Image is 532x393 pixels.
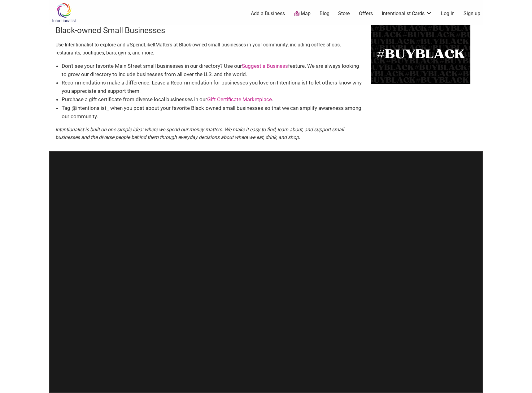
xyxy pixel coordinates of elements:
[251,10,285,17] a: Add a Business
[62,95,365,104] li: Purchase a gift certificate from diverse local businesses in our .
[49,2,79,23] img: Intentionalist
[371,25,470,84] img: BuyBlack-500x300-1.png
[320,10,329,17] a: Blog
[382,10,432,17] a: Intentionalist Cards
[55,25,365,36] h3: Black-owned Small Businesses
[441,10,455,17] a: Log In
[55,41,365,57] p: Use Intentionalist to explore and #SpendLikeItMatters at Black-owned small businesses in your com...
[62,104,365,121] li: Tag @intentionalist_ when you post about your favorite Black-owned small businesses so that we ca...
[62,79,365,95] li: Recommendations make a difference. Leave a Recommendation for businesses you love on Intentionali...
[359,10,373,17] a: Offers
[62,62,365,79] li: Don’t see your favorite Main Street small businesses in our directory? Use our feature. We are al...
[55,127,344,140] em: Intentionalist is built on one simple idea: where we spend our money matters. We make it easy to ...
[338,10,350,17] a: Store
[294,10,311,17] a: Map
[464,10,480,17] a: Sign up
[242,63,288,69] a: Suggest a Business
[207,96,272,102] a: Gift Certificate Marketplace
